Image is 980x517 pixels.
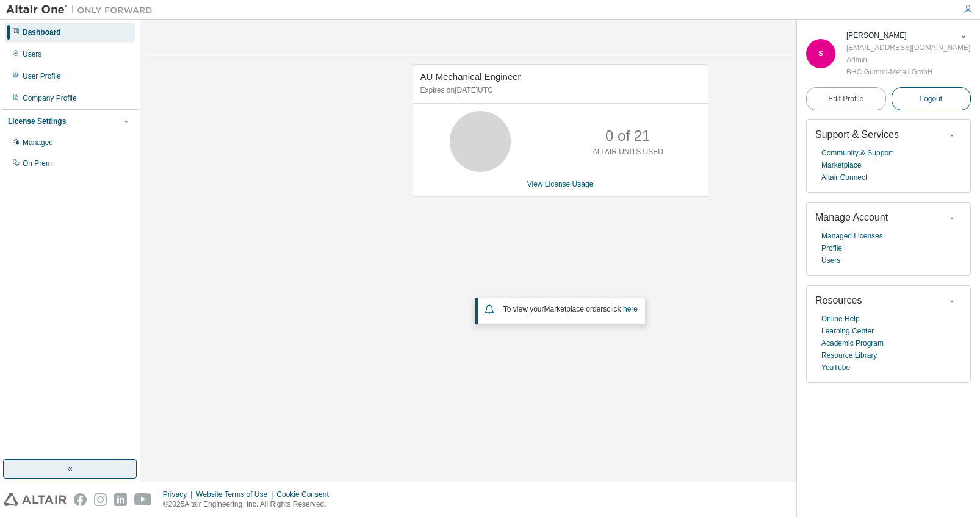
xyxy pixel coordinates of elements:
[846,29,970,41] div: Sebastian Laufenberg
[828,94,863,104] span: Edit Profile
[920,93,942,105] span: Logout
[821,349,877,362] a: Resource Library
[8,116,66,126] div: License Settings
[23,138,53,148] div: Managed
[276,490,336,499] div: Cookie Consent
[821,337,884,349] a: Academic Program
[4,493,67,506] img: altair_logo.svg
[23,71,61,81] div: User Profile
[114,493,127,506] img: linkedin.svg
[74,493,87,506] img: facebook.svg
[605,126,650,146] p: 0 of 21
[23,49,41,59] div: Users
[815,212,888,223] span: Manage Account
[23,93,77,103] div: Company Profile
[544,305,607,313] em: Marketplace orders
[821,325,874,337] a: Learning Center
[821,230,883,242] a: Managed Licenses
[23,159,52,168] div: On Prem
[821,313,860,325] a: Online Help
[134,493,152,506] img: youtube.svg
[623,305,638,313] a: here
[846,66,970,78] div: BHC Gummi-Metall GmbH
[806,87,886,110] a: Edit Profile
[821,147,893,159] a: Community & Support
[420,71,521,82] span: AU Mechanical Engineer
[196,490,276,499] div: Website Terms of Use
[593,147,663,157] p: ALTAIR UNITS USED
[163,490,196,499] div: Privacy
[821,362,850,374] a: YouTube
[163,499,336,510] p: © 2025 Altair Engineering, Inc. All Rights Reserved.
[503,305,638,313] span: To view your click
[420,85,697,96] p: Expires on [DATE] UTC
[94,493,107,506] img: instagram.svg
[821,171,867,184] a: Altair Connect
[821,242,842,254] a: Profile
[846,41,970,54] div: [EMAIL_ADDRESS][DOMAIN_NAME]
[23,27,61,37] div: Dashboard
[818,49,823,58] span: S
[815,295,862,305] span: Resources
[6,4,159,16] img: Altair One
[527,180,594,188] a: View License Usage
[815,129,899,140] span: Support & Services
[846,54,970,66] div: Admin
[892,87,971,110] button: Logout
[821,159,861,171] a: Marketplace
[821,254,840,266] a: Users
